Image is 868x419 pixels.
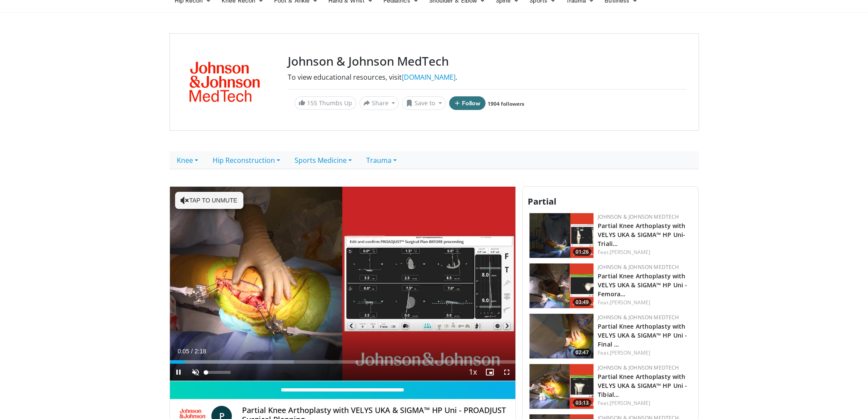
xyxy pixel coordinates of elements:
div: Feat. [598,299,691,306]
div: To view educational resources, visit . [288,72,687,82]
a: [DOMAIN_NAME] [402,72,456,82]
a: Trauma [359,151,404,169]
a: 01:26 [529,213,593,258]
div: Volume Level [206,371,231,374]
button: Save to [402,96,446,110]
a: Johnson & Johnson MedTech [598,314,679,321]
a: Johnson & Johnson MedTech [598,263,679,271]
button: Follow [449,96,486,110]
button: Unmute [187,364,204,381]
a: Partial Knee Arthoplasty with VELYS UKA & SIGMA™ HP Uni- Triali… [598,222,685,248]
button: Tap to unmute [175,192,243,209]
span: / [191,348,193,355]
a: [PERSON_NAME] [610,399,650,407]
video-js: Video Player [170,187,516,381]
button: Enable picture-in-picture mode [481,364,498,381]
a: [PERSON_NAME] [610,349,650,356]
button: Playback Rate [464,364,481,381]
span: 01:26 [573,248,591,256]
span: 03:13 [573,399,591,407]
a: Sports Medicine [287,151,359,169]
a: Johnson & Johnson MedTech [598,213,679,220]
a: 155 Thumbs Up [295,96,356,110]
span: 0:05 [178,348,189,355]
div: Feat. [598,249,691,256]
div: Feat. [598,399,691,407]
a: Johnson & Johnson MedTech [598,364,679,371]
a: 03:13 [529,364,593,409]
button: Pause [170,364,187,381]
a: 1904 followers [488,100,524,107]
span: 03:49 [573,298,591,306]
a: Hip Reconstruction [205,151,287,169]
img: 13513cbe-2183-4149-ad2a-2a4ce2ec625a.png.150x105_q85_crop-smart_upscale.png [529,263,593,308]
h3: Johnson & Johnson MedTech [288,54,687,69]
span: 2:18 [195,348,206,355]
div: Feat. [598,349,691,357]
span: 02:47 [573,349,591,356]
a: Partial Knee Arthoplasty with VELYS UKA & SIGMA™ HP Uni - Tibial… [598,373,687,399]
div: Progress Bar [170,360,516,364]
a: [PERSON_NAME] [610,299,650,306]
a: Knee [170,151,205,169]
img: fca33e5d-2676-4c0d-8432-0e27cf4af401.png.150x105_q85_crop-smart_upscale.png [529,364,593,409]
a: 02:47 [529,314,593,358]
span: Partial [528,196,556,207]
img: 2dac1888-fcb6-4628-a152-be974a3fbb82.png.150x105_q85_crop-smart_upscale.png [529,314,593,358]
a: 03:49 [529,263,593,308]
button: Share [359,96,399,110]
button: Fullscreen [498,364,515,381]
a: [PERSON_NAME] [610,249,650,256]
span: 155 [307,99,317,107]
a: Partial Knee Arthoplasty with VELYS UKA & SIGMA™ HP Uni - Femora… [598,272,687,298]
img: 54517014-b7e0-49d7-8366-be4d35b6cc59.png.150x105_q85_crop-smart_upscale.png [529,213,593,258]
a: Partial Knee Arthoplasty with VELYS UKA & SIGMA™ HP Uni - Final … [598,322,687,348]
